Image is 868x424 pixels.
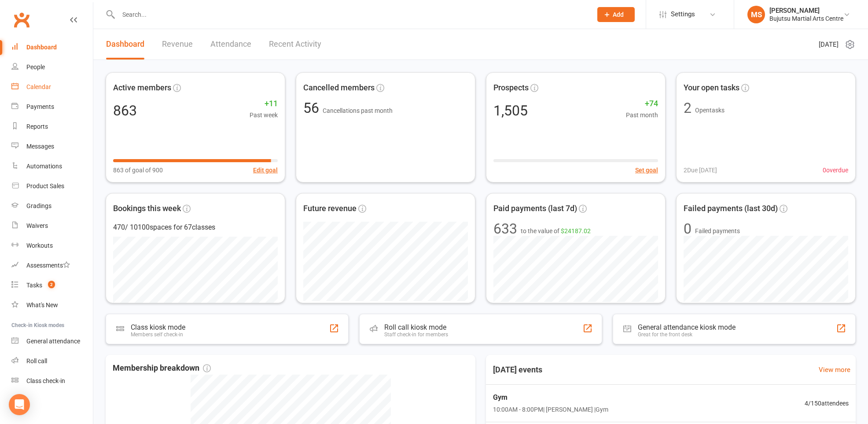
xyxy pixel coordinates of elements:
[48,281,55,288] span: 2
[11,216,93,236] a: Waivers
[253,165,278,175] button: Edit goal
[116,8,586,21] input: Search...
[26,143,54,150] div: Messages
[11,77,93,97] a: Calendar
[26,357,47,364] div: Roll call
[11,256,93,275] a: Assessments
[250,97,278,110] span: +11
[26,163,62,170] div: Automations
[11,137,93,156] a: Messages
[11,331,93,351] a: General attendance kiosk mode
[26,123,48,130] div: Reports
[805,398,849,408] span: 4 / 150 attendees
[269,29,321,60] a: Recent Activity
[635,165,658,175] button: Set goal
[521,226,591,236] span: to the value of
[303,100,323,116] span: 56
[769,7,843,15] div: [PERSON_NAME]
[106,29,144,60] a: Dashboard
[162,29,193,60] a: Revenue
[26,103,54,110] div: Payments
[819,39,839,50] span: [DATE]
[250,110,278,120] span: Past week
[493,392,608,403] span: Gym
[113,165,163,175] span: 863 of goal of 900
[113,202,181,215] span: Bookings this week
[684,101,691,115] div: 2
[9,394,30,415] div: Open Intercom Messenger
[323,107,393,114] span: Cancellations past month
[303,202,357,215] span: Future revenue
[638,331,736,338] div: Great for the front desk
[26,338,80,345] div: General attendance
[493,222,517,236] div: 633
[11,117,93,137] a: Reports
[638,323,736,331] div: General attendance kiosk mode
[823,165,848,175] span: 0 overdue
[26,262,70,269] div: Assessments
[131,323,185,331] div: Class kiosk mode
[113,222,278,233] div: 470 / 10100 spaces for 67 classes
[486,362,549,378] h3: [DATE] events
[561,227,591,234] span: $24187.02
[11,57,93,77] a: People
[493,202,577,215] span: Paid payments (last 7d)
[11,37,93,57] a: Dashboard
[493,405,608,414] span: 10:00AM - 8:00PM | [PERSON_NAME] | Gym
[695,107,725,114] span: Open tasks
[26,44,57,51] div: Dashboard
[819,364,850,375] a: View more
[11,156,93,176] a: Automations
[684,82,739,94] span: Your open tasks
[26,377,65,384] div: Class check-in
[26,282,42,289] div: Tasks
[11,351,93,371] a: Roll call
[11,295,93,315] a: What's New
[210,29,251,60] a: Attendance
[671,4,695,24] span: Settings
[626,110,658,120] span: Past month
[26,202,51,209] div: Gradings
[26,301,58,309] div: What's New
[11,196,93,216] a: Gradings
[113,104,137,118] div: 863
[684,202,778,215] span: Failed payments (last 30d)
[26,182,64,190] div: Product Sales
[769,15,843,22] div: Bujutsu Martial Arts Centre
[11,9,33,31] a: Clubworx
[131,331,185,338] div: Members self check-in
[113,362,211,375] span: Membership breakdown
[303,82,375,94] span: Cancelled members
[493,82,529,94] span: Prospects
[26,83,51,90] div: Calendar
[747,6,765,23] div: MS
[11,97,93,117] a: Payments
[11,371,93,391] a: Class kiosk mode
[684,165,717,175] span: 2 Due [DATE]
[11,275,93,295] a: Tasks 2
[626,97,658,110] span: +74
[384,323,448,331] div: Roll call kiosk mode
[384,331,448,338] div: Staff check-in for members
[113,82,171,94] span: Active members
[695,226,740,236] span: Failed payments
[597,7,635,22] button: Add
[493,104,528,118] div: 1,505
[26,242,53,249] div: Workouts
[613,11,624,18] span: Add
[11,236,93,256] a: Workouts
[11,176,93,196] a: Product Sales
[26,63,45,71] div: People
[684,222,691,236] div: 0
[26,222,48,229] div: Waivers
